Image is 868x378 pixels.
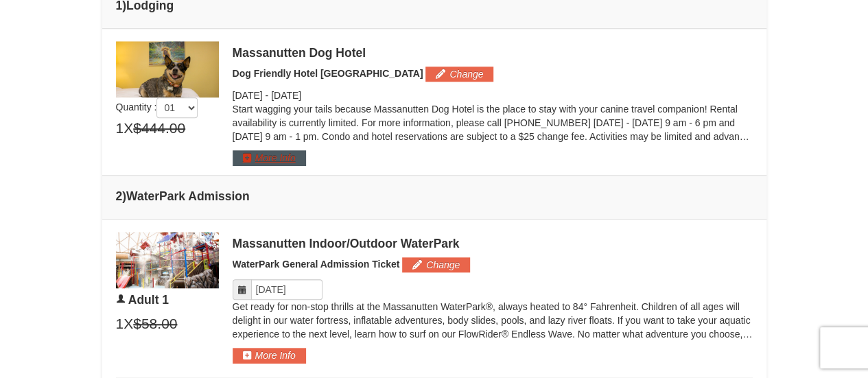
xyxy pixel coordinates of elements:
[233,102,753,143] p: Start wagging your tails because Massanutten Dog Hotel is the place to stay with your canine trav...
[122,189,126,203] span: )
[116,102,198,113] span: Quantity :
[233,90,263,101] span: [DATE]
[233,46,753,60] div: Massanutten Dog Hotel
[233,68,423,79] span: Dog Friendly Hotel [GEOGRAPHIC_DATA]
[133,314,177,334] span: $58.00
[133,118,185,139] span: $444.00
[233,300,753,341] p: Get ready for non-stop thrills at the Massanutten WaterPark®, always heated to 84° Fahrenheit. Ch...
[233,259,400,270] span: WaterPark General Admission Ticket
[116,189,753,203] h4: 2 WaterPark Admission
[116,118,124,139] span: 1
[124,314,133,334] span: X
[233,237,753,250] div: Massanutten Indoor/Outdoor WaterPark
[425,67,493,82] button: Change
[233,348,306,363] button: More Info
[271,90,301,101] span: [DATE]
[128,293,169,307] span: Adult 1
[124,118,133,139] span: X
[116,314,124,334] span: 1
[116,232,219,288] img: 6619917-1403-22d2226d.jpg
[116,41,219,97] img: 27428181-5-81c892a3.jpg
[265,90,268,101] span: -
[402,257,470,272] button: Change
[233,150,306,165] button: More Info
